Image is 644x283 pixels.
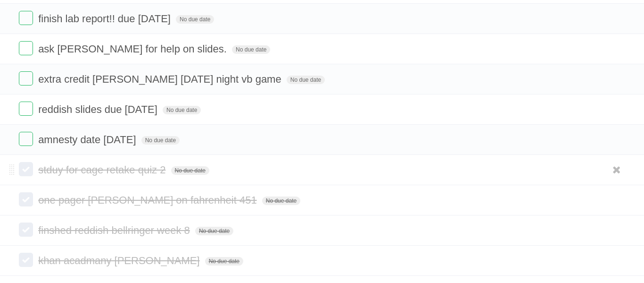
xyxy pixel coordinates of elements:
[38,255,202,266] span: khan acadmany [PERSON_NAME]
[38,194,259,206] span: one pager [PERSON_NAME] on fahrenheit 451
[163,106,201,114] span: No due date
[205,257,243,266] span: No due date
[38,13,173,25] span: finish lab report!! due [DATE]
[19,11,33,25] label: Done
[262,197,300,205] span: No due date
[19,223,33,237] label: Done
[19,41,33,55] label: Done
[38,164,168,176] span: stduy for cage retake quiz 2
[38,43,229,55] span: ask [PERSON_NAME] for help on slides.
[38,103,160,115] span: reddish slides due [DATE]
[195,227,233,235] span: No due date
[38,73,284,85] span: extra credit [PERSON_NAME] [DATE] night vb game
[19,162,33,176] label: Done
[232,45,270,54] span: No due date
[38,224,192,236] span: finshed reddish bellringer week 8
[171,166,209,175] span: No due date
[287,76,325,84] span: No due date
[38,134,138,146] span: amnesty date [DATE]
[19,253,33,267] label: Done
[19,102,33,116] label: Done
[141,136,180,145] span: No due date
[19,132,33,146] label: Done
[176,15,214,24] span: No due date
[19,192,33,206] label: Done
[19,71,33,86] label: Done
